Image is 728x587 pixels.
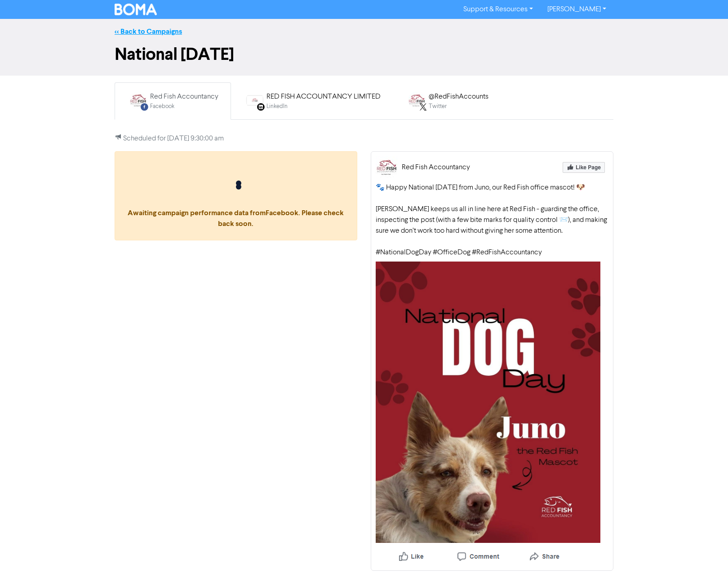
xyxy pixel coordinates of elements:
[376,182,608,258] div: 🐾 Happy National [DATE] from Juno, our Red Fish office mascot! 🐶 [PERSON_NAME] keeps us all in li...
[115,4,157,15] img: BOMA Logo
[115,44,613,65] h1: National [DATE]
[124,181,348,228] span: Awaiting campaign performance data from Facebook . Please check back soon.
[429,102,488,111] div: Twitter
[115,133,613,144] p: Scheduled for [DATE] 9:30:00 am
[115,27,182,36] a: << Back to Campaigns
[150,91,218,102] div: Red Fish Accountancy
[429,91,488,102] div: @RedFishAccounts
[402,162,470,173] div: Red Fish Accountancy
[150,102,218,111] div: Facebook
[376,156,398,179] img: Red Fish Accountancy
[408,91,426,109] img: TWITTER
[376,546,578,566] img: Like, Comment, Share
[563,162,605,173] img: Like Page
[540,2,613,17] a: [PERSON_NAME]
[376,262,600,543] img: Your Selected Media
[683,544,728,587] iframe: Chat Widget
[129,91,147,109] img: FACEBOOK_POST
[266,91,381,102] div: RED FISH ACCOUNTANCY LIMITED
[456,2,540,17] a: Support & Resources
[246,91,264,109] img: LINKEDIN
[266,102,381,111] div: LinkedIn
